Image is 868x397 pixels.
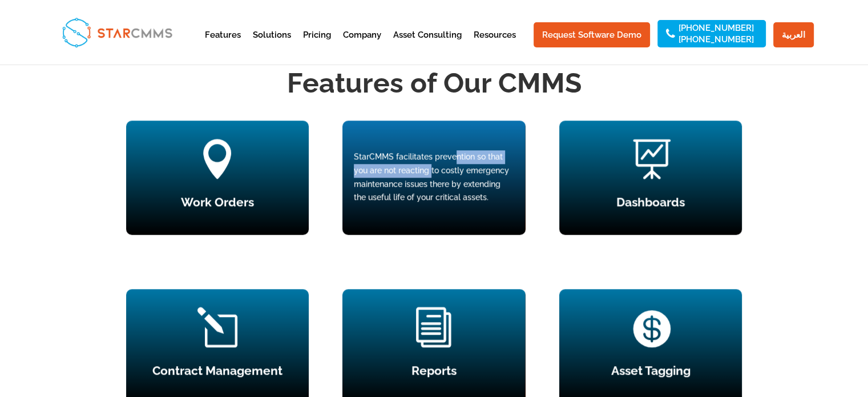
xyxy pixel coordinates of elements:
[126,364,309,382] h4: Contract Management
[414,307,454,347] span: i
[253,31,291,59] a: Solutions
[393,31,462,59] a: Asset Consulting
[678,274,868,397] iframe: Chat Widget
[534,22,650,47] a: Request Software Demo
[773,22,814,47] a: العربية
[631,307,671,347] span: 
[303,31,331,59] a: Pricing
[342,364,525,382] h4: Reports
[679,24,754,32] a: [PHONE_NUMBER]
[631,139,671,179] span: 
[343,31,381,59] a: Company
[197,139,237,179] span: 
[559,364,742,382] h4: Asset Tagging
[559,196,742,214] h4: Dashboards
[126,64,742,108] h2: Features of Our CMMS
[197,307,237,347] span: l
[474,31,516,59] a: Resources
[354,150,514,204] div: StarCMMS facilitates prevention so that you are not reacting to costly emergency maintenance issu...
[57,13,177,52] img: StarCMMS
[679,35,754,43] a: [PHONE_NUMBER]
[205,31,241,59] a: Features
[126,196,309,214] h4: Work Orders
